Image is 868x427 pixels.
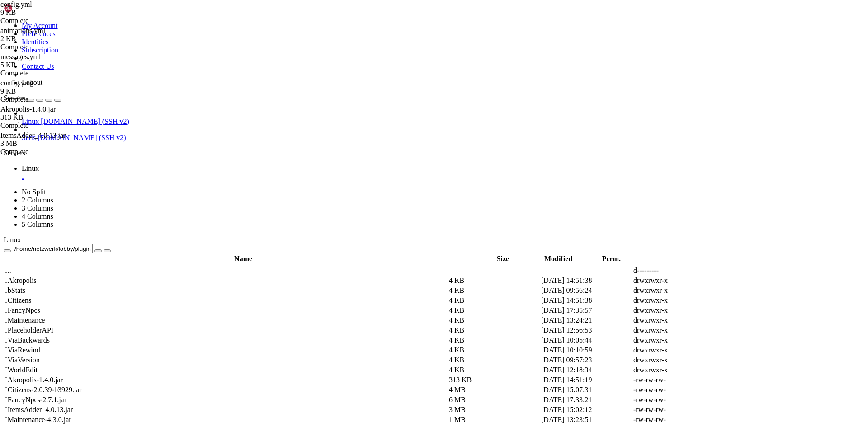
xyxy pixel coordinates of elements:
div: 9 KB [0,9,91,17]
span: animations.yml [0,27,91,43]
span: Akropolis-1.4.0.jar [0,105,91,122]
div: 9 KB [0,87,91,95]
div: Complete [0,148,91,156]
div: Complete [0,69,91,77]
div: Complete [0,43,91,51]
span: config.yml [0,0,32,8]
div: 313 KB [0,113,91,122]
span: Akropolis-1.4.0.jar [0,105,56,113]
span: config.yml [0,79,91,95]
span: config.yml [0,79,32,87]
span: ItemsAdder_4.0.13.jar [0,131,91,148]
div: 3 MB [0,140,91,148]
div: Complete [0,122,91,130]
div: 5 KB [0,61,91,69]
span: animations.yml [0,27,45,34]
div: 2 KB [0,35,91,43]
span: ItemsAdder_4.0.13.jar [0,131,66,139]
span: messages.yml [0,53,41,61]
span: messages.yml [0,53,91,69]
div: Complete [0,17,91,25]
div: Complete [0,95,91,103]
span: config.yml [0,0,91,17]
